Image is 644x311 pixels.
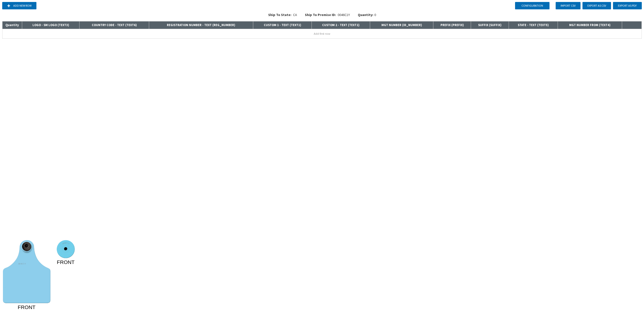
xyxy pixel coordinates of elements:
[471,21,509,29] th: SUFFIX ( SUFFIX )
[556,2,581,9] button: Import CSV
[68,243,70,245] tspan: Y
[253,21,312,29] th: CUSTOM 1 - TEXT ( TEXT1 )
[2,2,36,9] button: Add new row
[2,29,642,38] button: Add first row
[301,12,354,20] div: 0046C1Y
[62,242,69,245] tspan: 0046C1
[312,21,370,29] th: CUSTOM 2 - TEXT ( TEXT2 )
[433,21,471,29] th: PREFIX ( PREFIX )
[515,2,550,9] button: Configuration
[57,259,75,265] tspan: FRONT
[305,13,336,17] span: Ship To Premise ID:
[613,2,642,9] button: Export as PDF
[509,21,558,29] th: STATE - TEXT ( TEXT5 )
[149,21,253,29] th: REGISTRATION NUMBER - TEXT ( REG_NUMBER )
[268,13,291,17] span: Ship To State:
[370,21,433,29] th: MGT NUMBER ( ID_NUMBER )
[264,12,301,20] div: CA
[2,21,22,29] th: Quantity
[18,262,25,265] tspan: 0046C1
[358,13,373,17] span: Quantity:
[582,2,611,9] button: Export as CSV
[79,21,149,29] th: COUNTRY CODE - TEXT ( TEXT6 )
[558,21,622,29] th: MGT NUMBER FROM ( TEXT4 )
[25,262,26,265] tspan: Y
[22,21,79,29] th: LOGO - SM LOGO ( TEXT3 )
[358,12,376,17] div: 0
[18,304,35,310] tspan: FRONT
